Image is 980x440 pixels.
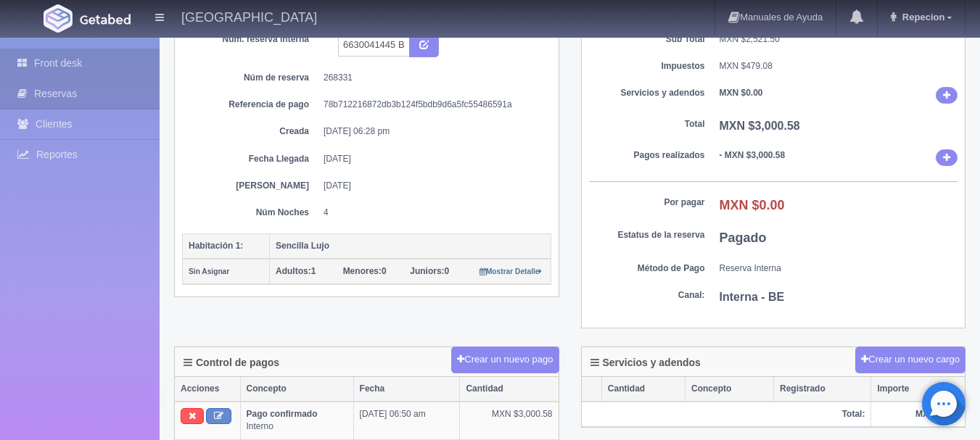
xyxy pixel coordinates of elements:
dt: Total [589,118,705,130]
img: Getabed [80,14,131,25]
th: Acciones [175,377,240,402]
td: Interno [240,402,353,439]
button: Crear un nuevo pago [451,346,559,373]
strong: Menores: [343,266,382,276]
strong: Adultos: [276,266,311,276]
dt: [PERSON_NAME] [193,180,309,192]
dt: Núm de reserva [193,72,309,84]
strong: Juniors: [410,266,444,276]
th: Cantidad [601,377,685,402]
h4: Control de pagos [184,357,279,368]
button: Crear un nuevo cargo [855,346,965,373]
dd: 78b712216872db3b124f5bdb9d6a5fc55486591a [324,99,540,111]
dt: Núm Noches [193,207,309,219]
b: Interna - BE [720,291,785,303]
td: MXN $3,000.58 [460,402,559,439]
th: Total: [582,402,871,427]
b: MXN $0.00 [720,88,763,98]
dd: [DATE] [324,180,540,192]
small: Sin Asignar [189,267,229,275]
td: [DATE] 06:50 am [353,402,460,439]
th: Registrado [774,377,871,402]
dd: Reserva Interna [720,262,958,275]
b: Pagado [720,231,767,245]
dt: Servicios y adendos [589,87,705,99]
dt: Por pagar [589,196,705,209]
dt: Impuestos [589,60,705,72]
b: Habitación 1: [189,241,243,251]
dd: MXN $479.08 [720,60,958,72]
dt: Canal: [589,289,705,302]
img: Getabed [44,4,73,33]
th: Importe [871,377,965,402]
dd: 4 [324,207,540,219]
th: Concepto [685,377,774,402]
dt: Estatus de la reserva [589,229,705,241]
dt: Núm. reserva interna [193,33,309,46]
span: Repecion [899,12,945,22]
span: 0 [410,266,449,276]
th: Concepto [240,377,353,402]
th: Cantidad [460,377,559,402]
b: MXN $3,000.58 [720,120,800,132]
dt: Método de Pago [589,262,705,275]
th: Sencilla Lujo [270,233,551,259]
th: MXN $0.00 [871,402,965,427]
span: 1 [276,266,316,276]
dd: [DATE] [324,153,540,165]
h4: Servicios y adendos [590,357,701,368]
b: MXN $0.00 [720,198,785,212]
dt: Sub Total [589,33,705,46]
b: Pago confirmado [247,409,318,419]
a: Mostrar Detalle [479,266,543,276]
h4: [GEOGRAPHIC_DATA] [181,7,317,25]
small: Mostrar Detalle [479,267,543,275]
dt: Fecha Llegada [193,153,309,165]
th: Fecha [353,377,460,402]
b: - MXN $3,000.58 [720,150,786,160]
dt: Pagos realizados [589,149,705,162]
dt: Referencia de pago [193,99,309,111]
span: 0 [343,266,387,276]
dd: MXN $2,521.50 [720,33,958,46]
dd: 268331 [324,72,540,84]
dd: [DATE] 06:28 pm [324,125,540,138]
dt: Creada [193,125,309,138]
